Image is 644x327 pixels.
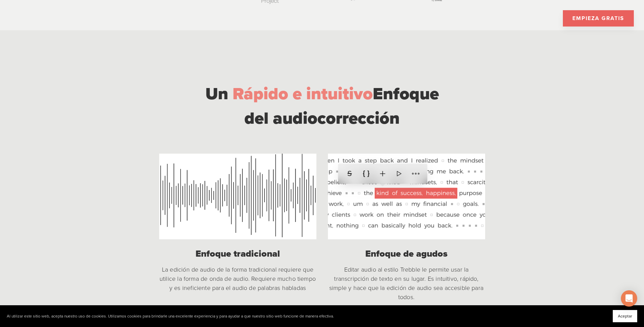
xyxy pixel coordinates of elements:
strong: Enfoque tradicional [196,248,280,259]
p: Editar audio al estilo Trebble le permite usar la transcripción de texto en su lugar. Es intuitiv... [328,265,485,302]
span: Aceptar [618,314,632,319]
p: Al utilizar este sitio web, acepta nuestro uso de cookies. Utilizamos cookies para brindarle una ... [7,314,334,319]
font: La edición de audio de la forma tradicional requiere que utilice la forma de onda de audio. Requi... [160,266,317,292]
a: EMPIEZA GRATIS [563,10,634,27]
button: Aceptar [613,310,637,322]
span: Un [205,84,228,104]
strong: Enfoque de agudos [365,248,447,259]
span: corrección [317,108,400,128]
div: Abra Intercom Messenger [621,290,637,307]
span: Rápido e intuitivo [233,84,373,104]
